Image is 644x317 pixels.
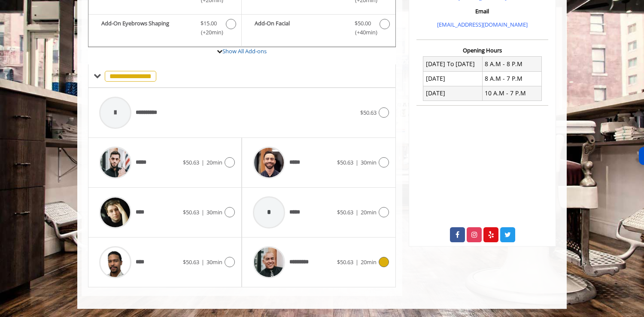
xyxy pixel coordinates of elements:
[355,158,358,166] span: |
[423,86,483,101] td: [DATE]
[183,208,199,216] span: $50.63
[196,28,222,37] span: (+20min )
[207,208,222,216] span: 30min
[360,109,377,116] span: $50.63
[355,208,358,216] span: |
[423,71,483,86] td: [DATE]
[416,47,548,53] h3: Opening Hours
[222,47,267,55] a: Show All Add-ons
[101,19,192,37] b: Add-On Eyebrows Shaping
[200,19,217,28] span: $15.00
[361,158,377,166] span: 30min
[337,158,353,166] span: $50.63
[482,86,541,101] td: 10 A.M - 7 P.M
[183,258,199,266] span: $50.63
[246,19,391,39] label: Add-On Facial
[355,19,371,28] span: $50.00
[207,258,222,266] span: 30min
[437,21,528,28] a: [EMAIL_ADDRESS][DOMAIN_NAME]
[207,158,222,166] span: 20min
[355,258,358,266] span: |
[361,258,377,266] span: 20min
[423,57,483,71] td: [DATE] To [DATE]
[482,71,541,86] td: 8 A.M - 7 P.M
[337,258,353,266] span: $50.63
[201,258,204,266] span: |
[255,19,346,37] b: Add-On Facial
[482,57,541,71] td: 8 A.M - 8 P.M
[93,19,237,39] label: Add-On Eyebrows Shaping
[337,208,353,216] span: $50.63
[361,208,377,216] span: 20min
[201,208,204,216] span: |
[201,158,204,166] span: |
[419,8,546,14] h3: Email
[350,28,375,37] span: (+40min )
[183,158,199,166] span: $50.63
